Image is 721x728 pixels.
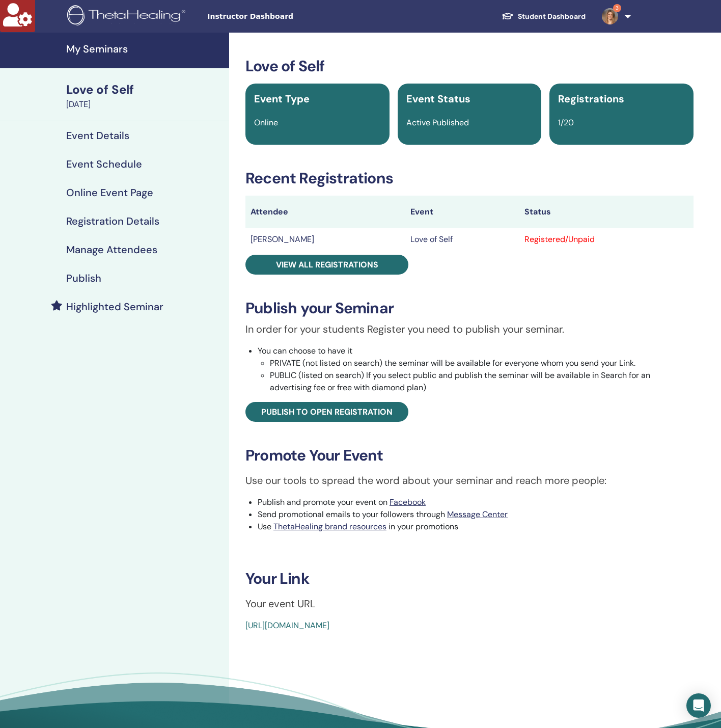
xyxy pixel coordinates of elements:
h4: Manage Attendees [66,244,157,256]
th: Event [405,196,519,228]
h4: My Seminars [66,43,223,55]
li: Use in your promotions [258,521,694,533]
h4: Registration Details [66,215,159,227]
span: 1/20 [558,117,574,128]
span: 3 [613,4,621,12]
span: Registrations [558,92,624,105]
h4: Online Event Page [66,186,153,199]
span: Publish to open registration [261,407,393,417]
li: Send promotional emails to your followers through [258,508,694,521]
a: ThetaHealing brand resources [273,521,386,532]
span: Event Type [254,92,310,105]
a: View all registrations [245,255,408,275]
li: PUBLIC (listed on search) If you select public and publish the seminar will be available in Searc... [270,369,694,394]
p: Use our tools to spread the word about your seminar and reach more people: [245,473,694,488]
span: Online [254,117,278,128]
div: Registered/Unpaid [524,233,688,246]
img: graduation-cap-white.svg [502,12,514,20]
img: logo.png [67,5,189,28]
span: View all registrations [276,259,378,270]
h3: Promote Your Event [245,446,694,465]
span: Event Status [406,92,470,105]
h3: Recent Registrations [245,169,694,187]
h4: Event Details [66,129,129,142]
h3: Your Link [245,570,694,588]
div: [DATE] [66,98,223,111]
p: In order for your students Register you need to publish your seminar. [245,321,694,337]
li: Publish and promote your event on [258,496,694,508]
span: Active Published [406,117,469,128]
a: Publish to open registration [245,402,408,422]
a: Facebook [390,497,426,507]
a: Student Dashboard [493,7,594,26]
li: You can choose to have it [258,345,694,394]
h4: Event Schedule [66,158,142,170]
a: Love of Self[DATE] [60,81,229,111]
th: Status [519,196,694,228]
td: [PERSON_NAME] [245,228,405,251]
h4: Publish [66,272,101,284]
p: Your event URL [245,596,694,611]
div: Open Intercom Messenger [686,693,711,718]
a: Message Center [447,509,508,520]
h3: Love of Self [245,57,694,75]
a: [URL][DOMAIN_NAME] [245,620,329,631]
th: Attendee [245,196,405,228]
span: Instructor Dashboard [207,11,360,22]
img: default.jpg [602,8,618,24]
div: Love of Self [66,81,223,98]
h4: Highlighted Seminar [66,301,163,313]
li: PRIVATE (not listed on search) the seminar will be available for everyone whom you send your Link. [270,357,694,369]
h3: Publish your Seminar [245,299,694,317]
td: Love of Self [405,228,519,251]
